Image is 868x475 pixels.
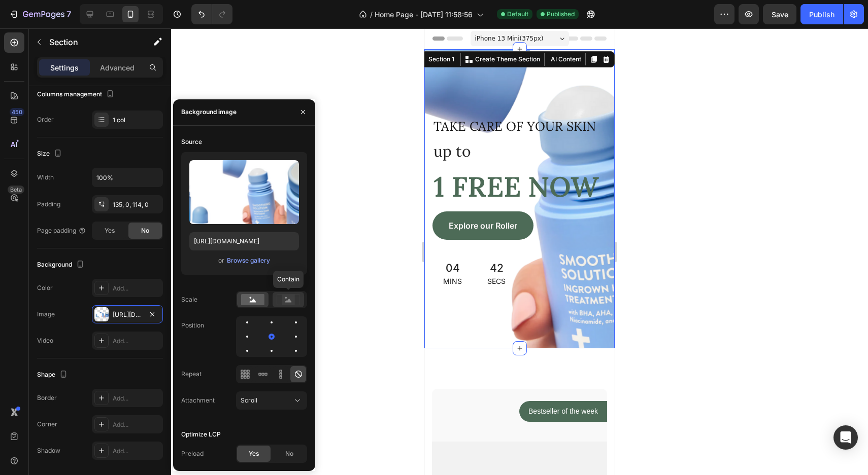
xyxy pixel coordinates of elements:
div: Size [37,147,64,161]
div: Position [181,321,204,330]
span: or [218,254,224,267]
div: Order [37,115,54,124]
span: Scroll [241,396,257,404]
div: Open Intercom Messenger [833,425,858,450]
div: Beta [8,186,24,194]
input: Auto [92,168,162,187]
span: No [285,449,293,458]
input: https://example.com/image.jpg [189,232,299,250]
p: 7 [66,8,71,20]
img: preview-image [189,160,299,224]
div: Source [181,137,202,147]
p: Advanced [100,62,135,73]
button: Save [763,4,796,24]
div: Undo/Redo [191,4,232,24]
div: 135, 0, 114, 0 [113,200,160,209]
div: Columns management [37,88,116,101]
div: Publish [809,9,834,20]
div: Scale [181,295,197,304]
div: Corner [37,420,57,429]
div: Preload [181,449,204,458]
div: Shape [37,368,70,382]
div: Add... [113,420,160,429]
div: Padding [37,200,60,209]
span: Home Page - [DATE] 11:58:56 [375,9,473,20]
div: Add... [113,394,160,403]
div: 1 col [113,116,160,125]
div: Background [37,258,86,272]
span: Default [507,10,528,19]
div: [URL][DOMAIN_NAME] [113,310,142,319]
span: Save [772,10,788,19]
p: Section [49,36,132,48]
div: Add... [113,337,160,346]
div: Image [37,310,55,319]
div: Border [37,393,57,403]
div: Browse gallery [227,256,270,265]
iframe: Design area [424,28,615,475]
p: Settings [50,62,79,73]
div: Add... [113,284,160,293]
div: Optimize LCP [181,430,221,439]
button: 7 [4,4,76,24]
div: Video [37,336,53,345]
button: Scroll [236,391,307,410]
div: Page padding [37,226,86,235]
span: Yes [249,449,259,458]
div: Repeat [181,370,202,379]
span: No [141,226,149,235]
div: Shadow [37,446,60,455]
button: Publish [800,4,843,24]
div: Add... [113,447,160,456]
div: Background image [181,107,237,117]
span: Yes [105,226,115,235]
div: Attachment [181,396,215,405]
span: / [370,9,373,20]
div: Color [37,283,53,293]
span: Published [547,10,575,19]
div: 450 [10,108,24,116]
div: Width [37,173,54,182]
button: Browse gallery [226,255,271,266]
